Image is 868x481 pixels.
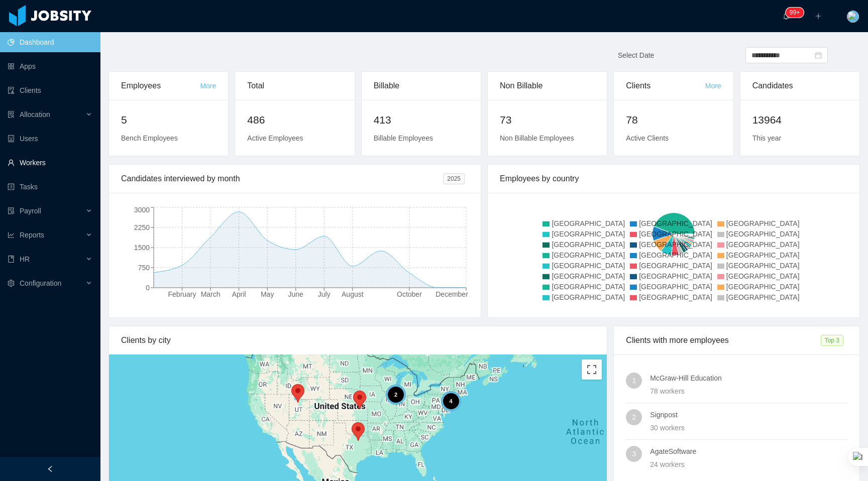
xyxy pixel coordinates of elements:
[500,165,847,193] div: Employees by country
[232,290,246,298] tspan: April
[8,177,92,197] a: icon: profileTasks
[121,72,200,100] div: Employees
[386,385,406,405] div: 2
[8,129,92,149] a: icon: robotUsers
[146,284,150,292] tspan: 0
[20,231,44,239] span: Reports
[726,283,800,291] span: [GEOGRAPHIC_DATA]
[626,326,820,354] div: Clients with more employees
[626,112,721,128] h2: 78
[650,386,847,397] div: 78 workers
[639,240,712,249] span: [GEOGRAPHIC_DATA]
[650,459,847,470] div: 24 workers
[20,207,41,215] span: Payroll
[8,256,15,263] i: icon: book
[639,230,712,238] span: [GEOGRAPHIC_DATA]
[705,82,721,90] a: More
[632,409,636,425] span: 2
[20,255,30,263] span: HR
[247,134,303,142] span: Active Employees
[500,112,595,128] h2: 73
[752,72,847,100] div: Candidates
[582,359,602,380] button: Toggle fullscreen view
[8,56,92,76] a: icon: appstoreApps
[726,251,800,259] span: [GEOGRAPHIC_DATA]
[8,207,15,214] i: icon: file-protect
[626,134,669,142] span: Active Clients
[441,391,461,411] div: 4
[261,290,274,298] tspan: May
[134,244,150,252] tspan: 1500
[200,82,216,90] a: More
[8,111,15,118] i: icon: solution
[847,11,859,23] img: fd154270-6900-11e8-8dba-5d495cac71c7_5cf6810034285.jpeg
[374,72,469,100] div: Billable
[752,134,782,142] span: This year
[650,446,847,457] h4: AgateSoftware
[20,279,61,287] span: Configuration
[626,72,705,100] div: Clients
[650,422,847,433] div: 30 workers
[443,173,465,184] span: 2025
[247,112,342,128] h2: 486
[552,262,625,270] span: [GEOGRAPHIC_DATA]
[288,290,304,298] tspan: June
[20,110,50,118] span: Allocation
[783,13,790,20] i: icon: bell
[650,409,847,420] h4: Signpost
[134,223,150,231] tspan: 2250
[552,240,625,249] span: [GEOGRAPHIC_DATA]
[726,219,800,227] span: [GEOGRAPHIC_DATA]
[639,293,712,301] span: [GEOGRAPHIC_DATA]
[8,153,92,173] a: icon: userWorkers
[726,230,800,238] span: [GEOGRAPHIC_DATA]
[8,80,92,100] a: icon: auditClients
[726,240,800,249] span: [GEOGRAPHIC_DATA]
[138,264,150,272] tspan: 750
[374,134,433,142] span: Billable Employees
[726,272,800,280] span: [GEOGRAPHIC_DATA]
[752,112,847,128] h2: 13964
[552,283,625,291] span: [GEOGRAPHIC_DATA]
[134,206,150,214] tspan: 3000
[500,72,595,100] div: Non Billable
[632,373,636,389] span: 1
[318,290,331,298] tspan: July
[726,262,800,270] span: [GEOGRAPHIC_DATA]
[121,134,178,142] span: Bench Employees
[247,72,342,100] div: Total
[786,8,804,18] sup: 915
[374,112,469,128] h2: 413
[639,262,712,270] span: [GEOGRAPHIC_DATA]
[8,32,92,52] a: icon: pie-chartDashboard
[815,52,822,59] i: icon: calendar
[436,290,468,298] tspan: December
[639,219,712,227] span: [GEOGRAPHIC_DATA]
[500,134,574,142] span: Non Billable Employees
[8,280,15,287] i: icon: setting
[168,290,196,298] tspan: February
[342,290,364,298] tspan: August
[121,326,595,354] div: Clients by city
[201,290,221,298] tspan: March
[552,251,625,259] span: [GEOGRAPHIC_DATA]
[639,251,712,259] span: [GEOGRAPHIC_DATA]
[650,373,847,384] h4: McGraw-Hill Education
[397,290,422,298] tspan: October
[821,335,843,346] span: Top 3
[639,283,712,291] span: [GEOGRAPHIC_DATA]
[815,13,822,20] i: icon: plus
[552,293,625,301] span: [GEOGRAPHIC_DATA]
[121,165,443,193] div: Candidates interviewed by month
[632,446,636,462] span: 3
[618,51,654,59] span: Select Date
[8,231,15,238] i: icon: line-chart
[552,230,625,238] span: [GEOGRAPHIC_DATA]
[121,112,216,128] h2: 5
[639,272,712,280] span: [GEOGRAPHIC_DATA]
[726,293,800,301] span: [GEOGRAPHIC_DATA]
[552,272,625,280] span: [GEOGRAPHIC_DATA]
[552,219,625,227] span: [GEOGRAPHIC_DATA]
